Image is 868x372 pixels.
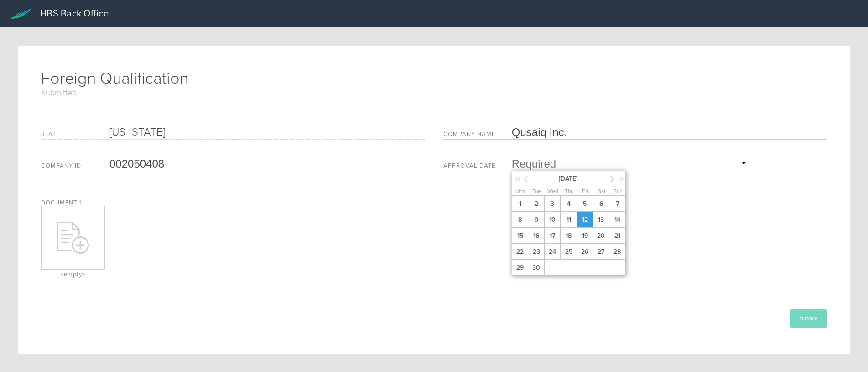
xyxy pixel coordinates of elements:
[593,212,609,228] span: 13
[41,199,81,206] label: Document 1
[443,163,512,171] label: Approval Date
[512,228,528,244] span: 15
[109,157,420,171] input: Required
[577,244,593,260] span: 26
[443,131,512,139] label: Company Name
[560,196,577,212] span: 4
[598,188,605,194] span: Sat
[582,188,588,194] span: Fri
[41,131,109,139] label: State
[560,228,577,244] span: 18
[609,244,625,260] span: 28
[512,196,528,212] span: 1
[41,88,827,98] span: Submitted
[528,212,544,228] span: 9
[512,212,528,228] span: 8
[41,272,105,278] div: <empty>
[528,196,544,212] span: 2
[528,228,544,244] span: 16
[109,126,420,139] div: [US_STATE]
[593,196,609,212] span: 6
[544,196,561,212] span: 3
[41,163,109,171] label: Company ID
[560,212,577,228] span: 11
[515,188,525,194] span: Mon
[528,244,544,260] span: 23
[530,173,607,183] span: [DATE]
[512,244,528,260] span: 22
[544,212,561,228] span: 10
[544,244,561,260] span: 24
[609,228,625,244] span: 21
[609,212,625,228] span: 14
[547,188,558,194] span: Wed
[577,196,593,212] span: 5
[577,228,593,244] span: 19
[790,309,827,328] button: Done
[532,188,541,194] span: Tue
[512,260,528,276] span: 29
[528,260,545,276] span: 30
[560,244,577,260] span: 25
[609,196,625,212] span: 7
[512,157,749,171] input: Required
[577,212,593,228] span: 12
[613,188,622,194] span: Sun
[565,188,573,194] span: Thu
[41,68,827,98] h1: Foreign Qualification
[512,126,822,139] input: Required
[593,244,609,260] span: 27
[544,228,561,244] span: 17
[593,228,609,244] span: 20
